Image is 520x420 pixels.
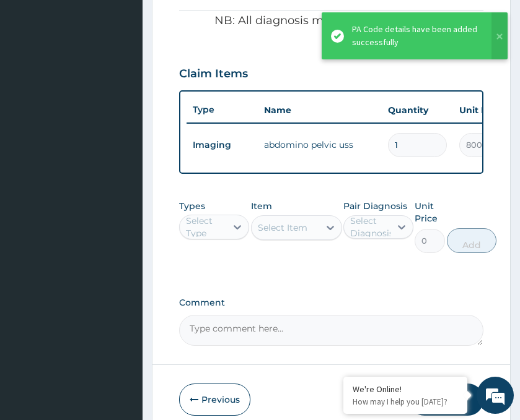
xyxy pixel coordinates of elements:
[258,132,382,157] td: abdomino pelvic uss
[353,384,458,395] div: We're Online!
[258,98,382,122] th: Name
[72,129,171,254] span: We're online!
[23,62,50,93] img: d_794563401_company_1708531726252_794563401
[352,23,480,49] div: PA Code details have been added successfully
[447,228,496,253] button: Add
[251,200,272,212] label: Item
[382,98,453,122] th: Quantity
[179,13,483,29] p: NB: All diagnosis must be linked to a claim item
[187,134,258,156] td: Imaging
[179,201,205,212] label: Types
[343,200,407,212] label: Pair Diagnosis
[179,384,250,416] button: Previous
[203,6,233,36] div: Minimize live chat window
[353,396,458,407] p: How may I help you today?
[64,69,208,85] div: Chat with us now
[350,215,394,239] div: Select Diagnosis
[179,298,483,308] label: Comment
[187,98,258,121] th: Type
[6,285,236,328] textarea: Type your message and hit 'Enter'
[415,200,445,225] label: Unit Price
[179,67,248,81] h3: Claim Items
[186,215,225,239] div: Select Type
